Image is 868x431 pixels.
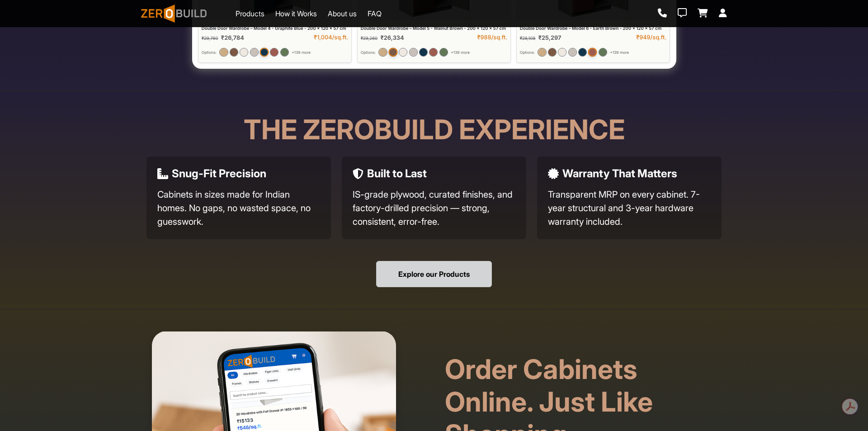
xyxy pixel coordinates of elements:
[368,8,382,19] a: FAQ
[548,188,711,228] p: Transparent MRP on every cabinet. 7-year structural and 3-year hardware warranty included.
[376,261,492,287] button: Explore our Products
[275,8,317,19] a: How it Works
[367,167,427,180] h5: Built to Last
[562,167,677,180] h5: Warranty That Matters
[244,113,625,146] span: The ZeroBuild Experience
[157,188,320,228] p: Cabinets in sizes made for Indian homes. No gaps, no wasted space, no guesswork.
[172,167,266,180] h5: Snug-Fit Precision
[353,188,515,228] p: IS-grade plywood, curated finishes, and factory-drilled precision — strong, consistent, error-free.
[328,8,357,19] a: About us
[141,5,207,23] img: ZeroBuild logo
[719,9,727,19] a: Login
[236,8,264,19] a: Products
